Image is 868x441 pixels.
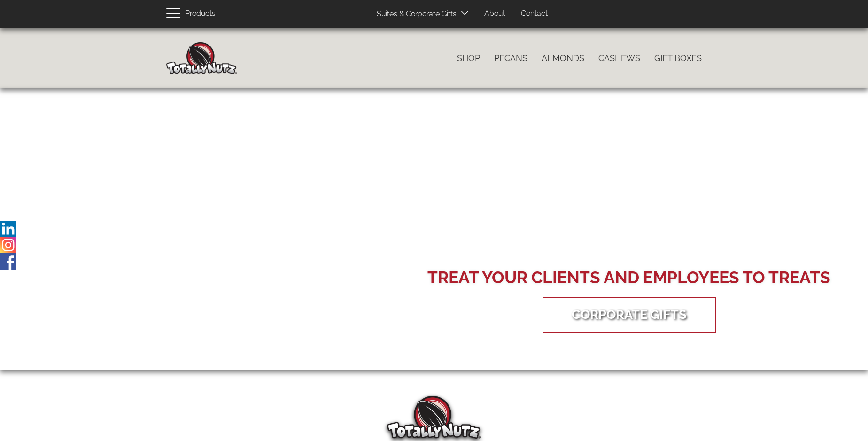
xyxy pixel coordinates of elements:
[387,396,481,439] img: Totally Nutz Logo
[166,42,237,74] img: Home
[370,5,459,23] a: Suites & Corporate Gifts
[427,266,830,289] div: Treat your Clients and Employees to Treats
[514,5,555,23] a: Contact
[535,48,591,68] a: Almonds
[647,48,709,68] a: Gift Boxes
[487,48,535,68] a: Pecans
[558,300,701,329] a: Corporate Gifts
[591,48,647,68] a: Cashews
[185,7,216,21] span: Products
[450,48,487,68] a: Shop
[477,5,512,23] a: About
